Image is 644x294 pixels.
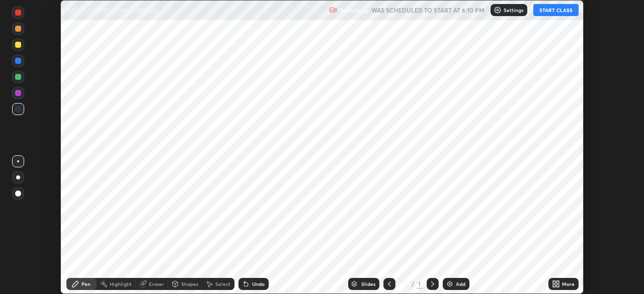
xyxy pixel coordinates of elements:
img: recording.375f2c34.svg [329,6,337,14]
div: 1 [399,281,410,287]
div: Highlight [110,281,132,286]
div: Slides [361,281,375,286]
img: add-slide-button [446,280,454,288]
div: More [562,281,575,286]
div: Eraser [149,281,164,286]
div: Shapes [181,281,198,286]
div: Undo [252,281,265,286]
div: Select [215,281,230,286]
div: / [412,281,415,287]
h5: WAS SCHEDULED TO START AT 6:10 PM [371,6,485,15]
p: HALOALKANES & HALOARENES [66,6,158,14]
div: Pen [82,281,91,286]
img: class-settings-icons [494,6,502,14]
div: 1 [417,279,423,288]
button: START CLASS [533,4,579,16]
p: Settings [504,8,523,13]
p: Recording [339,7,367,14]
div: Add [456,281,465,286]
